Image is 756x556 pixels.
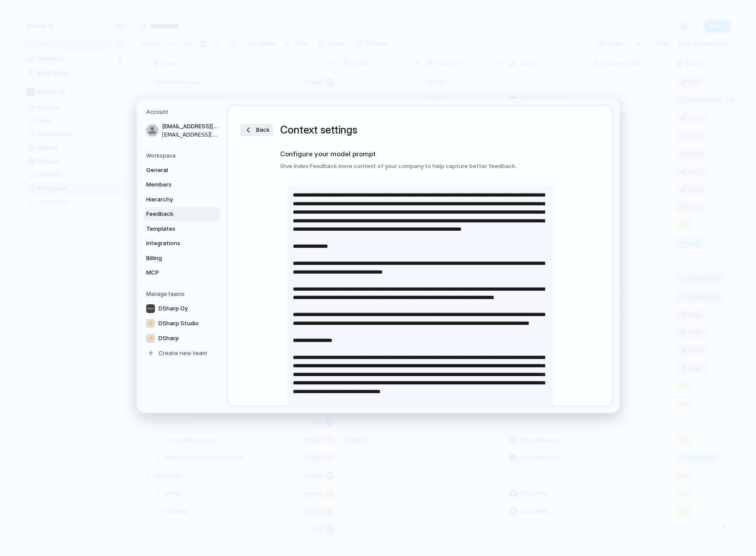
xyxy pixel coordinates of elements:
a: ⚡DSharp [144,331,220,345]
h5: Workspace [146,151,220,159]
a: ⚡DSharp Studio [144,316,220,330]
span: Back [256,126,270,134]
a: Members [144,178,220,192]
span: Billing [146,253,202,262]
a: Feedback [144,207,220,221]
span: General [146,165,202,174]
a: DSharp Oy [144,301,220,315]
span: DSharp [158,334,179,342]
a: Create new team [144,346,220,360]
span: Templates [146,224,202,233]
a: Billing [144,251,220,265]
span: Members [146,180,202,189]
h1: Context settings [280,122,357,138]
h3: Give Index Feedback more context of your company to help capture better feedback. [280,162,560,170]
span: DSharp Oy [158,304,188,313]
a: [EMAIL_ADDRESS][DOMAIN_NAME][EMAIL_ADDRESS][DOMAIN_NAME] [144,120,220,141]
span: Create new team [158,348,207,357]
a: MCP [144,266,220,280]
a: Hierarchy [144,192,220,206]
span: Integrations [146,239,202,248]
h5: Account [146,108,220,116]
a: General [144,163,220,177]
h2: Configure your model prompt [280,149,560,159]
span: MCP [146,268,202,277]
span: DSharp Studio [158,319,199,327]
a: Templates [144,222,220,236]
div: ⚡ [146,334,155,342]
span: [EMAIL_ADDRESS][DOMAIN_NAME] [162,130,218,138]
h5: Manage teams [146,290,220,298]
button: Back [240,124,273,136]
span: Hierarchy [146,195,202,204]
span: Feedback [146,210,202,218]
div: ⚡ [146,319,155,327]
a: Integrations [144,236,220,250]
span: [EMAIL_ADDRESS][DOMAIN_NAME] [162,122,218,131]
